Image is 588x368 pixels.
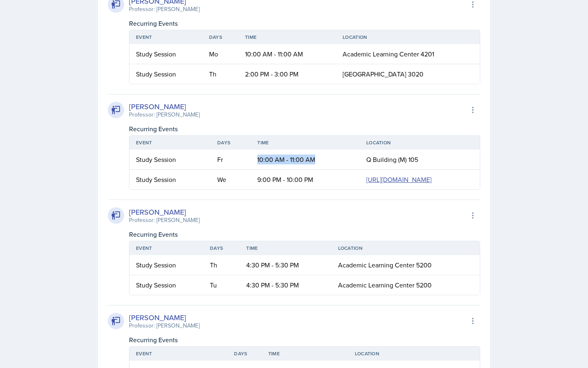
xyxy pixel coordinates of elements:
[366,175,432,184] a: [URL][DOMAIN_NAME]
[129,216,200,224] div: Professor: [PERSON_NAME]
[338,260,432,269] span: Academic Learning Center 5200
[203,44,238,64] td: Mo
[251,136,359,150] th: Time
[343,49,434,58] span: Academic Learning Center 4201
[136,260,197,270] div: Study Session
[136,49,196,59] div: Study Session
[203,241,240,255] th: Days
[129,5,200,13] div: Professor: [PERSON_NAME]
[129,30,203,44] th: Event
[129,241,203,255] th: Event
[203,30,238,44] th: Days
[129,101,200,112] div: [PERSON_NAME]
[203,255,240,275] td: Th
[203,275,240,295] td: Tu
[129,18,480,28] div: Recurring Events
[129,124,480,134] div: Recurring Events
[136,155,204,164] div: Study Session
[203,64,238,84] td: Th
[336,30,480,44] th: Location
[251,170,359,189] td: 9:00 PM - 10:00 PM
[129,335,480,345] div: Recurring Events
[227,347,261,361] th: Days
[343,70,423,79] span: [GEOGRAPHIC_DATA] 3020
[136,175,204,184] div: Study Session
[338,280,432,289] span: Academic Learning Center 5200
[211,150,251,170] td: Fr
[240,255,331,275] td: 4:30 PM - 5:30 PM
[129,347,227,361] th: Event
[240,275,331,295] td: 4:30 PM - 5:30 PM
[332,241,480,255] th: Location
[240,241,331,255] th: Time
[348,347,480,361] th: Location
[238,30,336,44] th: Time
[129,136,211,150] th: Event
[262,347,348,361] th: Time
[129,206,200,218] div: [PERSON_NAME]
[129,321,200,330] div: Professor: [PERSON_NAME]
[129,229,480,239] div: Recurring Events
[360,136,480,150] th: Location
[251,150,359,170] td: 10:00 AM - 11:00 AM
[238,44,336,64] td: 10:00 AM - 11:00 AM
[211,170,251,189] td: We
[366,155,418,164] span: Q Building (M) 105
[238,64,336,84] td: 2:00 PM - 3:00 PM
[136,280,197,290] div: Study Session
[136,69,196,79] div: Study Session
[129,312,200,323] div: [PERSON_NAME]
[211,136,251,150] th: Days
[129,110,200,119] div: Professor: [PERSON_NAME]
